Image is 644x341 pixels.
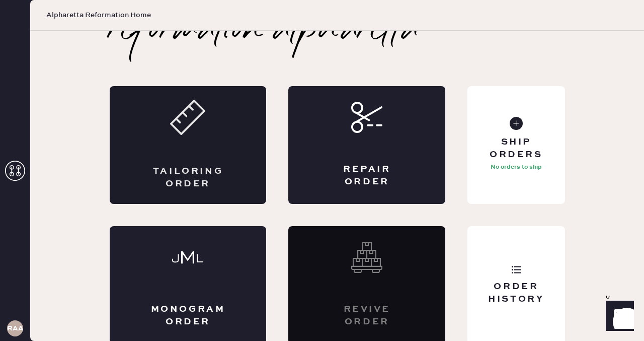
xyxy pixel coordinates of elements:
iframe: Front Chat [596,296,639,339]
div: Revive order [329,303,405,328]
div: Monogram Order [150,303,226,328]
div: Order History [475,281,556,306]
h3: raA [7,325,23,332]
div: Tailoring Order [150,165,226,190]
h2: reformation alpharetta [110,10,420,50]
span: Alpharetta Reformation Home [46,10,151,20]
div: Ship Orders [475,136,556,161]
p: No orders to ship [491,161,542,173]
div: Repair Order [329,163,405,188]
